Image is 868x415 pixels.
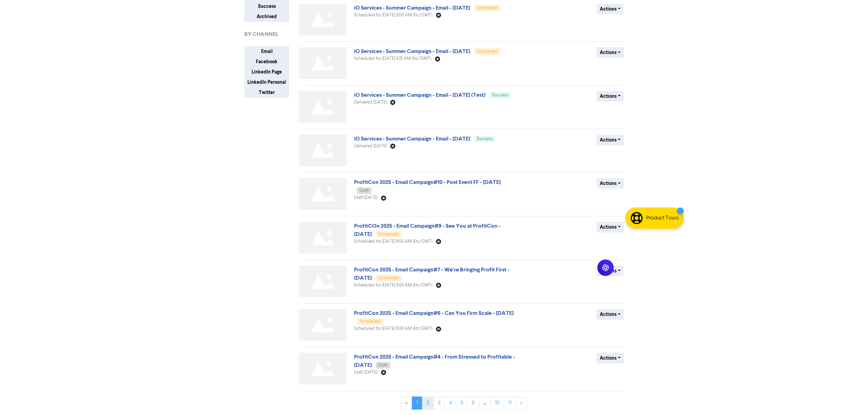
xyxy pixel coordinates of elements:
[299,4,347,36] img: Not found
[477,6,498,10] span: Scheduled
[244,1,289,12] button: Success
[244,30,278,38] span: BY CHANNEL
[299,91,347,123] img: Not found
[412,397,422,410] a: Page 1 is your current page
[597,91,624,102] button: Actions
[597,4,624,14] button: Actions
[597,222,624,232] button: Actions
[378,232,399,237] span: Scheduled
[504,397,516,410] a: Page 11
[354,100,386,105] span: Delivered [DATE]
[467,397,479,410] a: Page 6
[244,46,289,57] button: Email
[354,310,514,317] a: ProfitCon 2025 - Email Campaign#6 - Can You Firm Scale - [DATE]
[354,353,515,369] a: ProfitCon 2025 - Email Campaign#4 - From Stressed to Profitable - [DATE]
[597,178,624,189] button: Actions
[433,397,445,410] a: Page 3
[244,56,289,67] button: Facebook
[360,188,369,193] span: Draft
[354,196,377,200] span: Draft [DATE]
[378,276,399,280] span: Scheduled
[354,283,432,287] span: Scheduled for [DATE] 9:00 AM (Etc/GMT)
[422,397,434,410] a: Page 2
[492,93,508,97] span: Success
[354,370,377,375] span: Draft [DATE]
[354,239,432,244] span: Scheduled for [DATE] 9:00 AM (Etc/GMT)
[244,11,289,22] button: Archived
[244,87,289,98] button: Twitter
[354,144,386,148] span: Delivered [DATE]
[354,13,432,17] span: Scheduled for [DATE] 9:00 AM (Etc/GMT)
[244,77,289,88] button: LinkedIn Personal
[516,397,527,410] a: »
[354,135,470,142] a: iO Services - Summer Campaign - Email - [DATE]
[299,353,347,385] img: Not found
[597,353,624,363] button: Actions
[354,266,510,281] a: ProfitCon 2025 - Email Campaign#7 - We're Bringing Profit First - [DATE]
[490,397,504,410] a: Page 10
[477,49,498,54] span: Scheduled
[299,222,347,254] img: Not found
[597,47,624,58] button: Actions
[783,341,868,415] iframe: Chat Widget
[244,67,289,77] button: LinkedIn Page
[299,266,347,297] img: Not found
[597,135,624,145] button: Actions
[378,363,388,367] span: Draft
[299,309,347,341] img: Not found
[477,137,493,141] span: Success
[354,92,486,98] a: iO Services - Summer Campaign - Email - [DATE] (Test)
[299,178,347,210] img: Not found
[456,397,467,410] a: Page 5
[354,326,432,331] span: Scheduled for [DATE] 9:00 AM (Etc/GMT)
[354,48,470,55] a: iO Services - Summer Campaign - Email - [DATE]
[597,309,624,320] button: Actions
[299,135,347,166] img: Not found
[354,223,501,238] a: ProfitCOn 2025 - Email Campaign#9 - See You at ProfitCon - [DATE]
[299,47,347,79] img: Not found
[445,397,456,410] a: Page 4
[354,4,470,11] a: iO Services - Summer Campaign - Email - [DATE]
[354,179,501,186] a: ProfitCon 2025 - Email Campaign#10 - Post Event FF - [DATE]
[597,266,624,276] button: Actions
[354,56,431,61] span: Scheduled for [DATE] 9:15 AM (Etc/GMT)
[360,319,380,324] span: Scheduled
